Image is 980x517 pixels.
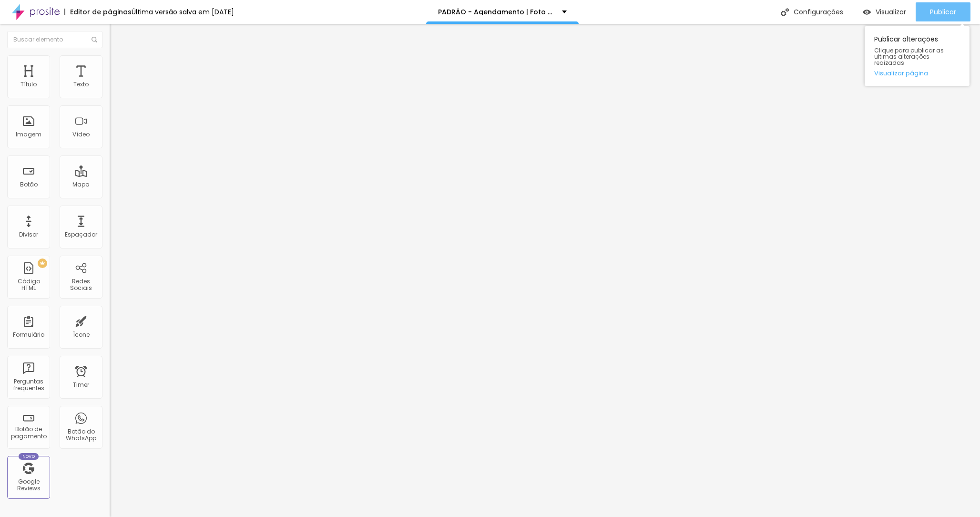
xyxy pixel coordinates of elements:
div: Editor de páginas [64,9,132,15]
div: Botão de pagamento [10,426,47,440]
span: Visualizar [876,8,906,16]
span: Clique para publicar as ultimas alterações reaizadas [874,47,960,66]
img: Icone [92,37,97,42]
button: Publicar [916,2,970,21]
div: Mapa [72,181,90,188]
div: Publicar alterações [865,26,970,86]
div: Perguntas frequentes [10,378,47,392]
div: Espaçador [65,231,97,238]
div: Botão do WhatsApp [62,428,100,442]
div: Redes Sociais [62,278,100,292]
img: Icone [781,8,789,16]
input: Buscar elemento [7,31,102,48]
p: PADRÃO - Agendamento | Foto Convite [438,9,555,15]
div: Divisor [19,231,38,238]
div: Última versão salva em [DATE] [132,9,234,15]
div: Texto [73,81,89,88]
a: Visualizar página [874,70,960,76]
div: Título [20,81,37,88]
div: Novo [19,453,39,460]
button: Visualizar [853,2,916,21]
div: Ícone [73,331,90,338]
img: view-1.svg [863,8,871,16]
div: Formulário [13,331,44,338]
div: Google Reviews [10,478,47,492]
iframe: Editor [110,24,980,517]
div: Código HTML [10,278,47,292]
div: Botão [20,181,38,188]
div: Timer [73,382,89,388]
div: Imagem [16,131,41,138]
div: Vídeo [72,131,90,138]
span: Publicar [930,8,956,16]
